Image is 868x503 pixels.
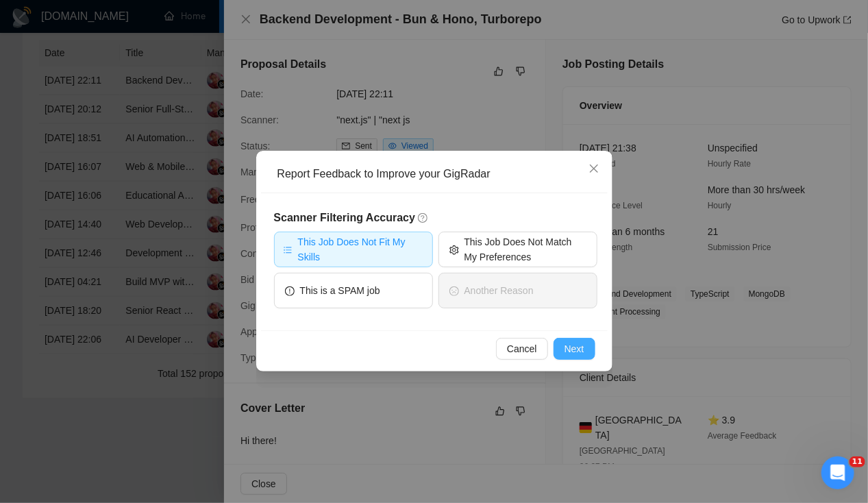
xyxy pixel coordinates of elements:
h5: Scanner Filtering Accuracy [274,210,597,226]
button: Next [554,338,595,360]
button: frownAnother Reason [438,273,597,308]
span: close [588,163,599,174]
button: barsThis Job Does Not Fit My Skills [274,232,433,267]
button: exclamation-circleThis is a SPAM job [274,273,433,308]
span: This Job Does Not Fit My Skills [298,234,424,265]
span: 11 [850,456,865,467]
span: This Job Does Not Match My Preferences [464,234,586,265]
span: setting [449,244,459,254]
span: Cancel [507,341,537,356]
span: bars [283,244,293,254]
span: exclamation-circle [285,285,295,295]
button: Cancel [496,338,548,360]
div: Report Feedback to Improve your GigRadar [277,167,601,182]
span: Next [565,341,584,356]
button: Close [575,151,612,188]
iframe: Intercom live chat [821,456,854,489]
span: question-circle [418,212,429,223]
span: This is a SPAM job [300,283,380,298]
button: settingThis Job Does Not Match My Preferences [438,232,597,267]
